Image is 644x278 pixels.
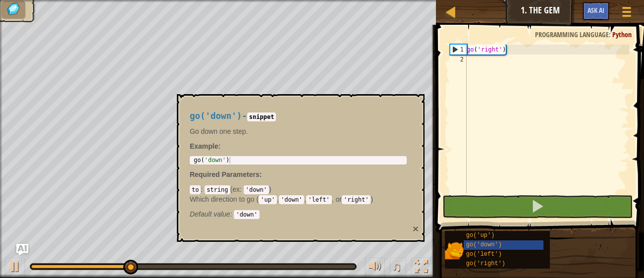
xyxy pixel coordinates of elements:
[342,195,371,204] code: 'right'
[244,185,269,194] code: 'down'
[411,258,431,278] button: Toggle fullscreen
[390,258,407,278] button: ♫
[190,111,407,121] h4: -
[445,241,464,260] img: portrait.png
[1,0,25,19] li: Collect the gems.
[413,223,419,234] button: ×
[442,195,633,218] button: Shift+Enter: Run current code.
[466,260,505,267] span: go('right')
[190,142,220,150] strong: :
[234,210,259,219] code: 'down'
[588,5,604,15] span: Ask AI
[365,258,385,278] button: Adjust volume
[392,259,402,274] span: ♫
[583,2,609,20] button: Ask AI
[609,30,612,39] span: :
[466,251,502,258] span: go('left')
[466,232,495,239] span: go('up')
[190,184,407,219] div: ( )
[612,30,632,39] span: Python
[535,30,609,39] span: Programming language
[5,258,25,278] button: Ctrl + P: Play
[230,210,234,218] span: :
[279,195,304,204] code: 'down'
[16,244,28,256] button: Ask AI
[260,170,262,178] span: :
[450,55,467,64] div: 2
[190,210,230,218] span: Default value
[190,185,201,194] code: to
[450,45,467,55] div: 1
[190,111,242,121] span: go('down')
[205,185,230,194] code: string
[259,195,277,204] code: 'up'
[614,2,639,25] button: Show game menu
[190,126,407,136] p: Go down one step.
[232,185,240,193] span: ex
[247,112,276,121] code: snippet
[466,241,502,248] span: go('down')
[306,195,331,204] code: 'left'
[190,194,407,204] p: Which direction to go ( , , , or )
[190,142,218,150] span: Example
[190,170,260,178] span: Required Parameters
[240,185,244,193] span: :
[201,185,205,193] span: :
